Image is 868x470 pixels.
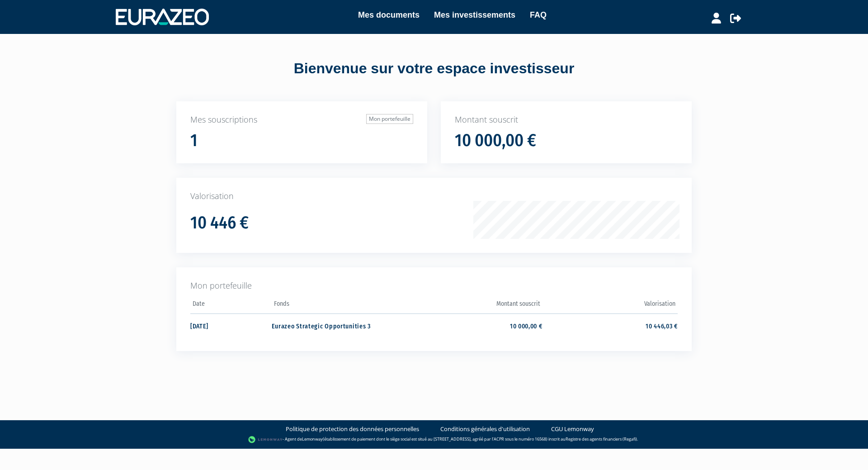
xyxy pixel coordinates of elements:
a: Mes documents [358,9,420,21]
a: Mes investissements [434,9,515,21]
a: Conditions générales d'utilisation [440,425,530,433]
div: - Agent de (établissement de paiement dont le siège social est situé au [STREET_ADDRESS], agréé p... [9,435,859,444]
img: logo-lemonway.png [248,435,283,444]
a: Registre des agents financiers (Regafi) [566,436,637,442]
td: 10 000,00 € [407,313,542,337]
th: Date [190,297,272,314]
td: 10 446,03 € [542,313,678,337]
th: Valorisation [542,297,678,314]
td: Eurazeo Strategic Opportunities 3 [272,313,407,337]
h1: 10 000,00 € [455,131,536,150]
a: FAQ [530,9,547,21]
th: Montant souscrit [407,297,542,314]
div: Bienvenue sur votre espace investisseur [156,58,712,79]
a: Politique de protection des données personnelles [286,425,419,433]
td: [DATE] [190,313,272,337]
p: Mes souscriptions [190,114,413,126]
p: Mon portefeuille [190,280,678,292]
p: Montant souscrit [455,114,678,126]
h1: 1 [190,131,198,150]
a: Lemonway [302,436,323,442]
a: Mon portefeuille [366,114,413,124]
th: Fonds [272,297,407,314]
h1: 10 446 € [190,214,249,233]
img: 1732889491-logotype_eurazeo_blanc_rvb.png [116,9,209,25]
p: Valorisation [190,190,678,202]
a: CGU Lemonway [551,425,594,433]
